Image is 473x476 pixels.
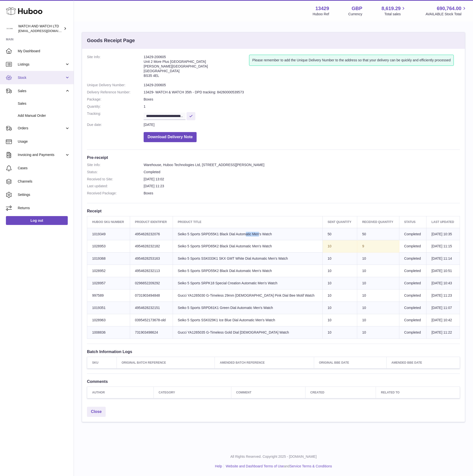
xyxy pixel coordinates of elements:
strong: 13429 [315,5,329,12]
td: 10 [322,289,357,302]
td: 10 [322,277,357,289]
th: Received Quantity [357,216,399,228]
p: All Rights Reserved. Copyright 2025 - [DOMAIN_NAME] [78,454,469,459]
span: Invoicing and Payments [18,153,65,157]
span: AVAILABLE Stock Total [425,12,467,17]
td: 1019368 [87,253,130,265]
a: Help [215,464,222,468]
td: 9 [357,240,399,253]
a: Website and Dashboard Terms of Use [226,464,284,468]
td: 1028953 [87,240,130,253]
span: Cases [18,166,70,170]
h3: Goods Receipt Page [87,37,135,44]
th: Created [305,387,376,398]
td: [DATE] 11:14 [426,253,460,265]
span: My Dashboard [18,49,70,53]
div: WATCH AND WATCH LTD [18,24,63,33]
th: Amended BBE Date [386,357,460,368]
td: 0731903494848 [130,289,173,302]
td: Completed [399,253,426,265]
td: Completed [399,277,426,289]
span: Settings [18,192,70,197]
dt: Unique Delivery Number: [87,83,144,87]
td: Completed [399,326,426,339]
td: 50 [357,228,399,240]
dt: Tracking: [87,111,144,120]
td: Completed [399,314,426,326]
dd: [DATE] [144,122,460,127]
span: Add Manual Order [18,113,70,118]
td: 10 [357,326,399,339]
dd: Boxes [144,97,460,102]
td: [DATE] 10:35 [426,228,460,240]
td: Gucci YA1265030 G-Timeless 29mm [DEMOGRAPHIC_DATA] Pink Dial Bee Motif Watch [173,289,322,302]
dd: 13429-200605 [144,83,460,87]
a: Log out [6,216,68,225]
td: 731903498624 [130,326,173,339]
td: 1028952 [87,265,130,277]
th: SKU [87,357,117,368]
span: 8,619.29 [382,5,401,12]
button: Download Delivery Note [144,132,197,142]
td: Gucci YA1265035 G-Timeless Gold Dial [DEMOGRAPHIC_DATA] Watch [173,326,322,339]
td: 10 [357,289,399,302]
td: Completed [399,302,426,314]
th: Comment [231,387,305,398]
dt: Site Info: [87,55,144,80]
td: 1019349 [87,228,130,240]
th: Status [399,216,426,228]
td: 10 [357,265,399,277]
dt: Delivery Reference Number: [87,90,144,95]
th: Product Identifier [130,216,173,228]
th: Amended Batch Reference [215,357,314,368]
dt: Quantity: [87,104,144,109]
div: Huboo Ref [313,12,329,17]
td: 4954628232182 [130,240,173,253]
h3: Receipt [87,208,460,214]
td: 0296652209292 [130,277,173,289]
dt: Received to Site: [87,177,144,182]
h3: Comments [87,379,460,384]
td: 4954628232076 [130,228,173,240]
span: Usage [18,139,70,144]
img: baris@watchandwatch.co.uk [6,25,13,32]
td: 10 [357,277,399,289]
td: Seiko 5 Sports SRPD65K2 Black Dial Automatic Men's Watch [173,240,322,253]
td: Seiko 5 Sports SRPD55K1 Black Dial Automatic Men's Watch [173,228,322,240]
h3: Pre-receipt [87,155,460,160]
td: 10 [322,265,357,277]
dt: Site Info: [87,163,144,167]
td: 1028963 [87,314,130,326]
td: 1019351 [87,302,130,314]
address: 13429-200605 Unit 2 More Plus [GEOGRAPHIC_DATA] [PERSON_NAME][GEOGRAPHIC_DATA] [GEOGRAPHIC_DATA] ... [144,55,249,80]
dt: Due date: [87,122,144,127]
a: Close [87,407,106,417]
dd: [DATE] 11:23 [144,184,460,188]
td: 50 [322,228,357,240]
dt: Received Package: [87,191,144,196]
td: [DATE] 10:51 [426,265,460,277]
td: 4954628232113 [130,265,173,277]
div: Please remember to add the Unique Delivery Number to the address so that your delivery can be qui... [249,55,454,66]
td: Seiko 5 Sports SRPD61K1 Green Dial Automatic Men's Watch [173,302,322,314]
td: Completed [399,240,426,253]
td: Completed [399,289,426,302]
td: Seiko 5 Sports SRPD55K2 Black Dial Automatic Men's Watch [173,265,322,277]
td: 4954628232151 [130,302,173,314]
span: Total sales [384,12,406,17]
td: 0395452173678-old [130,314,173,326]
span: Sales [18,89,65,93]
a: 690,764.00 AVAILABLE Stock Total [425,5,467,17]
dd: [DATE] 13:02 [144,177,460,182]
th: Sent Quantity [322,216,357,228]
td: 1028957 [87,277,130,289]
td: [DATE] 11:15 [426,240,460,253]
dt: Status: [87,170,144,174]
td: 10 [322,253,357,265]
span: Returns [18,206,70,210]
span: Sales [18,101,70,106]
span: Listings [18,62,65,67]
li: and [224,464,332,469]
td: 4954628253163 [130,253,173,265]
th: Author [87,387,154,398]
